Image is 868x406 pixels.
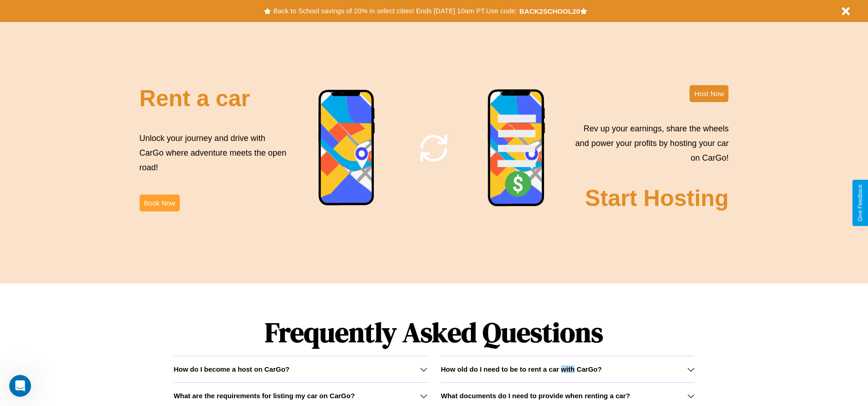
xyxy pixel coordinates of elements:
[173,365,289,373] h3: How do I become a host on CarGo?
[585,185,729,211] h2: Start Hosting
[519,7,580,15] b: BACK2SCHOOL20
[857,184,863,222] div: Give Feedback
[140,131,290,175] p: Unlock your journey and drive with CarGo where adventure meets the open road!
[173,309,694,356] h1: Frequently Asked Questions
[318,89,376,207] img: phone
[690,85,728,102] button: Host Now
[173,392,355,400] h3: What are the requirements for listing my car on CarGo?
[570,121,728,166] p: Rev up your earnings, share the wheels and power your profits by hosting your car on CarGo!
[487,89,546,208] img: phone
[9,375,31,397] iframe: Intercom live chat
[441,392,630,400] h3: What documents do I need to provide when renting a car?
[140,85,250,112] h2: Rent a car
[271,5,519,17] button: Back to School savings of 20% in select cities! Ends [DATE] 10am PT.Use code:
[441,365,602,373] h3: How old do I need to be to rent a car with CarGo?
[140,195,180,211] button: Book Now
